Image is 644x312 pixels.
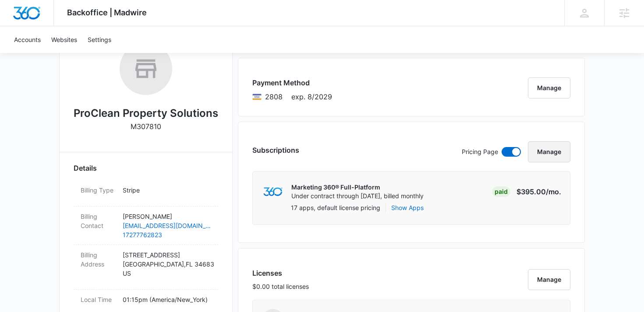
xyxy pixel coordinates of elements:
div: Billing Address[STREET_ADDRESS][GEOGRAPHIC_DATA],FL 34683US [74,245,218,290]
p: [STREET_ADDRESS] [GEOGRAPHIC_DATA] , FL 34683 US [123,250,211,278]
dt: Billing Contact [81,212,116,230]
a: Accounts [9,26,46,53]
span: exp. 8/2029 [291,91,332,102]
p: Stripe [123,186,211,195]
h3: Licenses [252,268,309,278]
button: Manage [528,141,570,162]
button: Show Apps [391,203,424,212]
h3: Payment Method [252,77,332,88]
div: Billing Contact[PERSON_NAME][EMAIL_ADDRESS][DOMAIN_NAME]17277762823 [74,207,218,245]
p: [PERSON_NAME] [123,212,211,221]
a: Settings [82,26,117,53]
span: Visa ending with [265,91,283,102]
button: Manage [528,269,570,290]
div: Billing TypeStripe [74,180,218,207]
p: M307810 [131,121,161,132]
p: $395.00 [517,186,561,197]
p: Pricing Page [462,147,498,157]
p: 01:15pm ( America/New_York ) [123,295,211,304]
h2: ProClean Property Solutions [74,105,218,121]
img: marketing360Logo [263,187,282,196]
h3: Subscriptions [252,145,299,155]
div: v 4.0.24 [25,14,43,21]
div: Keywords by Traffic [97,52,148,57]
p: 17 apps, default license pricing [291,203,380,212]
p: Under contract through [DATE], billed monthly [291,192,424,200]
dt: Billing Type [81,186,116,195]
button: Manage [528,77,570,98]
span: /mo. [546,187,561,196]
div: Domain Overview [33,52,78,57]
div: Paid [492,186,510,197]
p: Marketing 360® Full-Platform [291,183,424,192]
img: tab_domain_overview_orange.svg [24,51,31,58]
span: Details [74,163,97,173]
div: Domain: [DOMAIN_NAME] [23,23,96,30]
span: Backoffice | Madwire [67,8,147,17]
img: logo_orange.svg [14,14,21,21]
img: tab_keywords_by_traffic_grey.svg [87,51,94,58]
dt: Billing Address [81,250,116,269]
a: 17277762823 [123,230,211,239]
a: Websites [46,26,82,53]
dt: Local Time [81,295,116,304]
p: $0.00 total licenses [252,282,309,291]
a: [EMAIL_ADDRESS][DOMAIN_NAME] [123,221,211,230]
img: website_grey.svg [14,23,21,30]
